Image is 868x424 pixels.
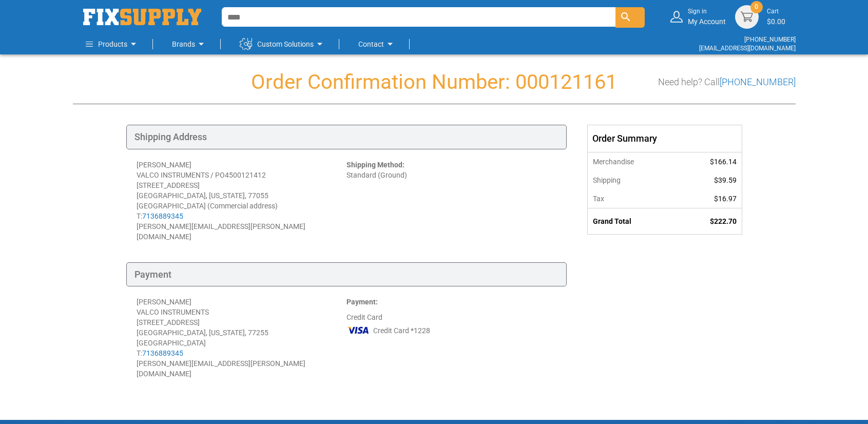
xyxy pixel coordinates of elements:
[688,7,726,16] small: Sign in
[83,9,201,25] img: Fix Industrial Supply
[126,125,567,149] div: Shipping Address
[714,195,737,203] span: $16.97
[346,322,370,338] img: VI
[373,325,430,336] span: Credit Card *1228
[588,189,677,208] th: Tax
[346,298,378,306] strong: Payment:
[73,71,796,93] h1: Order Confirmation Number: 000121161
[346,297,556,379] div: Credit Card
[126,262,567,287] div: Payment
[688,7,726,26] div: My Account
[137,160,346,242] div: [PERSON_NAME] VALCO INSTRUMENTS / PO4500121412 [STREET_ADDRESS] [GEOGRAPHIC_DATA], [US_STATE], 77...
[588,125,742,152] div: Order Summary
[346,161,404,169] strong: Shipping Method:
[755,3,758,11] span: 0
[658,77,796,87] h3: Need help? Call
[615,7,645,28] button: Search
[714,176,737,184] span: $39.59
[86,34,140,54] a: Products
[767,17,785,26] span: $0.00
[710,158,737,166] span: $166.14
[744,36,796,43] a: [PHONE_NUMBER]
[83,9,201,25] a: store logo
[588,152,677,171] th: Merchandise
[142,349,183,357] a: 7136889345
[767,7,785,16] small: Cart
[358,34,396,54] a: Contact
[346,160,556,242] div: Standard (Ground)
[593,217,631,225] strong: Grand Total
[240,34,326,54] a: Custom Solutions
[710,217,737,225] span: $222.70
[137,297,346,379] div: [PERSON_NAME] VALCO INSTRUMENTS [STREET_ADDRESS] [GEOGRAPHIC_DATA], [US_STATE], 77255 [GEOGRAPHIC...
[142,212,183,220] a: 7136889345
[699,45,796,52] a: [EMAIL_ADDRESS][DOMAIN_NAME]
[588,171,677,189] th: Shipping
[172,34,207,54] a: Brands
[720,76,796,87] a: [PHONE_NUMBER]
